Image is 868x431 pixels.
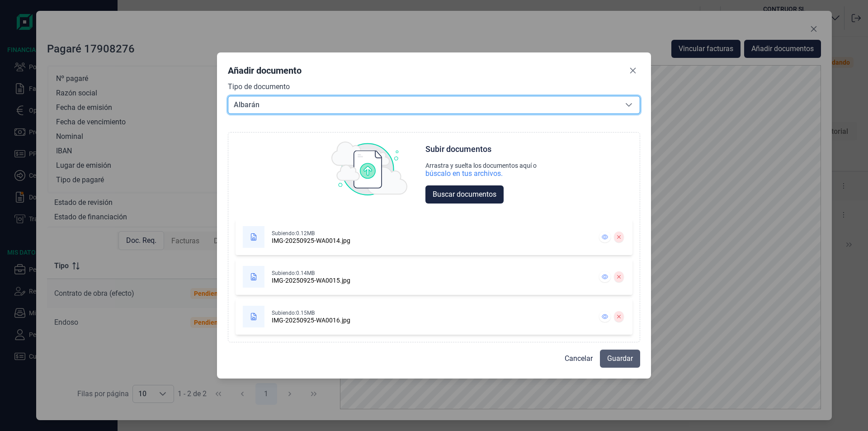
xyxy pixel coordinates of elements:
span: Albarán [228,96,618,114]
img: upload img [331,142,407,196]
button: Close [626,63,640,78]
span: Guardar [607,353,633,364]
div: Subiendo: 0.14MB [272,270,350,277]
div: IMG-20250925-WA0014.jpg [272,237,350,244]
div: búscalo en tus archivos. [425,169,537,178]
div: Arrastra y suelta los documentos aquí o [425,162,537,169]
div: búscalo en tus archivos. [425,169,503,178]
span: Buscar documentos [433,189,496,200]
button: Cancelar [557,350,600,368]
div: IMG-20250925-WA0015.jpg [272,277,350,284]
div: IMG-20250925-WA0016.jpg [272,317,350,324]
button: Guardar [600,350,640,368]
div: Seleccione una opción [618,96,640,114]
button: Buscar documentos [425,185,504,204]
span: Cancelar [565,353,593,364]
div: Añadir documento [228,64,302,77]
label: Tipo de documento [228,81,290,92]
div: Subir documentos [425,144,491,155]
div: Subiendo: 0.12MB [272,230,350,237]
div: Subiendo: 0.15MB [272,309,350,317]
